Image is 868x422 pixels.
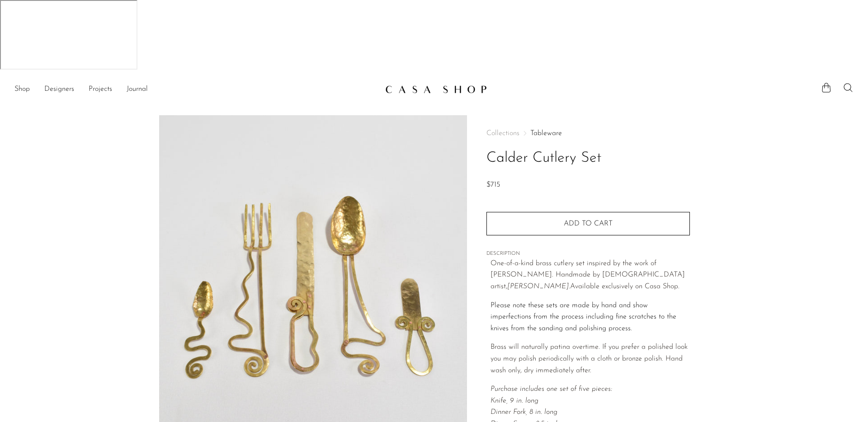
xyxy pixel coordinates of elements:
a: Projects [89,84,112,95]
nav: Breadcrumbs [486,130,690,137]
span: $715 [486,181,500,188]
a: Shop [14,84,30,95]
nav: Desktop navigation [14,82,378,97]
ul: NEW HEADER MENU [14,82,378,97]
p: Brass will naturally patina overtime. If you prefer a polished look you may polish periodically w... [491,342,690,376]
span: Collections [486,130,519,137]
a: Designers [44,84,74,95]
span: Please note these sets are made by hand and show imperfections from the process including fine sc... [491,302,676,332]
h1: Calder Cutlery Set [486,147,690,170]
span: DESCRIPTION [486,250,690,258]
span: Add to cart [564,220,613,227]
button: Add to cart [486,212,690,235]
a: Journal [127,84,148,95]
em: [PERSON_NAME]. [507,283,570,290]
p: One-of-a-kind brass cutlery set inspired by the work of [PERSON_NAME]. Handmade by [DEMOGRAPHIC_D... [491,258,690,293]
a: Tableware [530,130,562,137]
